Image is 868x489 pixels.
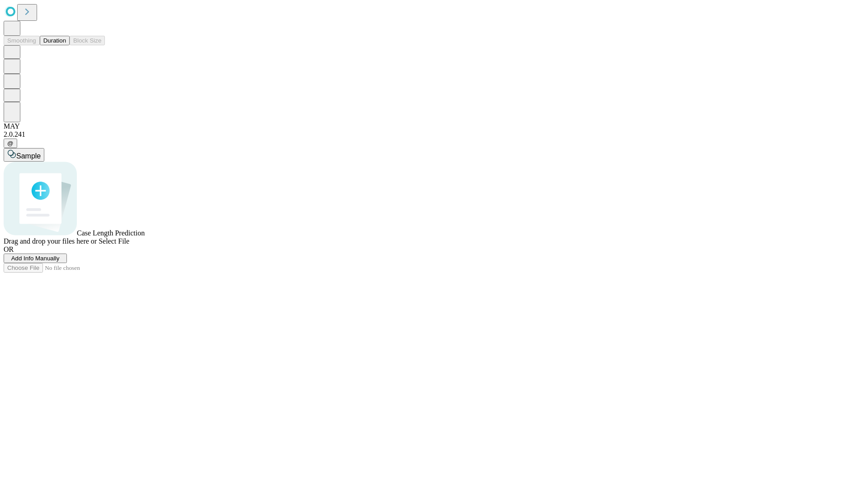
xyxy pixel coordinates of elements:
[4,139,17,148] button: @
[4,36,40,45] button: Smoothing
[99,237,129,245] span: Select File
[4,254,67,263] button: Add Info Manually
[7,140,14,147] span: @
[4,130,864,139] div: 2.0.241
[40,36,70,45] button: Duration
[16,152,41,160] span: Sample
[4,245,14,253] span: OR
[70,36,105,45] button: Block Size
[4,237,97,245] span: Drag and drop your files here or
[11,255,60,262] span: Add Info Manually
[77,229,145,237] span: Case Length Prediction
[4,148,44,162] button: Sample
[4,122,864,130] div: MAY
